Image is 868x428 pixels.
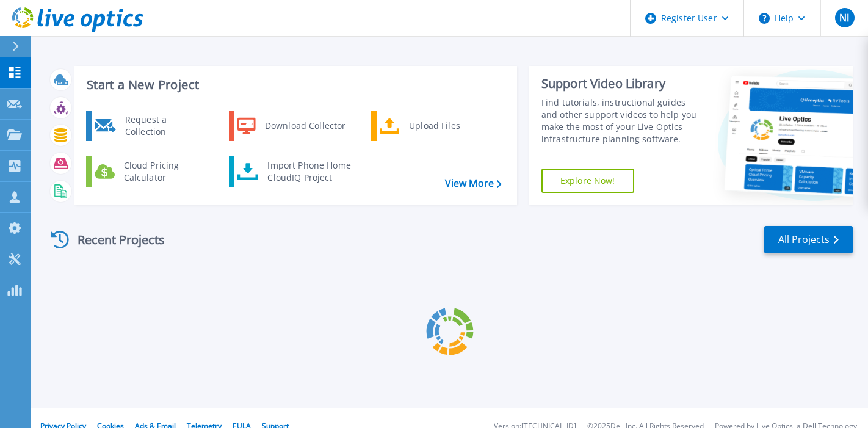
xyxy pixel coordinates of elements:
[118,159,208,184] div: Cloud Pricing Calculator
[229,111,354,141] a: Download Collector
[47,225,181,255] div: Recent Projects
[261,159,356,184] div: Import Phone Home CloudIQ Project
[86,156,211,187] a: Cloud Pricing Calculator
[541,76,703,92] div: Support Video Library
[119,114,208,138] div: Request a Collection
[839,13,849,23] span: NI
[86,111,211,141] a: Request a Collection
[371,111,496,141] a: Upload Files
[87,78,501,92] h3: Start a New Project
[403,114,493,138] div: Upload Files
[764,226,853,253] a: All Projects
[259,114,351,138] div: Download Collector
[541,96,703,145] div: Find tutorials, instructional guides and other support videos to help you make the most of your L...
[541,169,634,193] a: Explore Now!
[445,178,502,189] a: View More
